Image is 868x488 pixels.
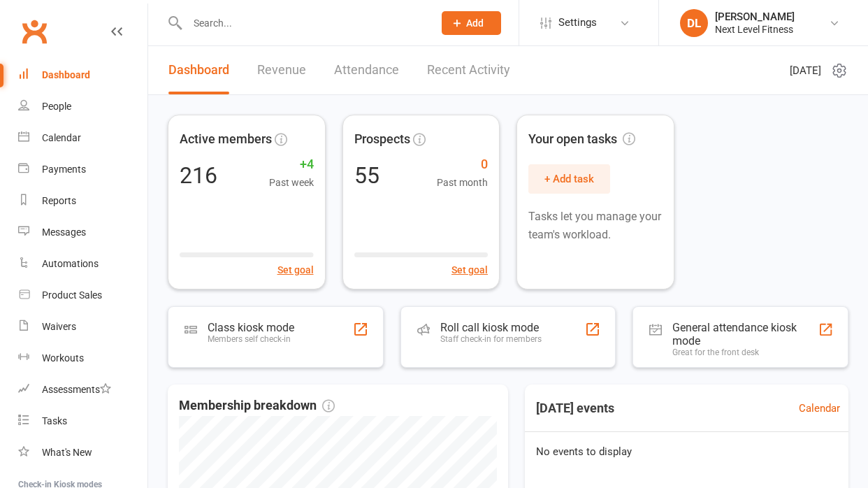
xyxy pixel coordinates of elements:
[715,10,795,23] div: [PERSON_NAME]
[440,334,542,344] div: Staff check-in for members
[179,396,335,416] span: Membership breakdown
[799,400,840,417] a: Calendar
[269,175,314,190] span: Past week
[42,415,67,426] div: Tasks
[525,396,625,421] h3: [DATE] events
[354,164,379,187] div: 55
[354,129,410,150] span: Prospects
[42,101,71,112] div: People
[715,23,795,36] div: Next Level Fitness
[18,185,147,217] a: Reports
[427,46,510,94] a: Recent Activity
[18,406,147,437] a: Tasks
[519,432,854,471] div: No events to display
[180,164,217,187] div: 216
[42,321,76,332] div: Waivers
[208,334,294,344] div: Members self check-in
[672,321,818,347] div: General attendance kiosk mode
[18,437,147,468] a: What's New
[42,352,84,364] div: Workouts
[42,69,90,80] div: Dashboard
[680,9,708,37] div: DL
[466,17,484,29] span: Add
[18,343,147,374] a: Workouts
[18,217,147,248] a: Messages
[451,262,488,278] button: Set goal
[442,11,501,35] button: Add
[42,384,111,395] div: Assessments
[528,164,610,194] button: + Add task
[558,7,597,38] span: Settings
[180,129,272,150] span: Active members
[42,195,76,206] div: Reports
[437,175,488,190] span: Past month
[528,208,663,243] p: Tasks let you manage your team's workload.
[42,227,86,238] div: Messages
[672,347,818,357] div: Great for the front desk
[18,122,147,154] a: Calendar
[790,62,821,79] span: [DATE]
[269,155,314,175] span: +4
[208,321,294,334] div: Class kiosk mode
[528,129,635,150] span: Your open tasks
[18,154,147,185] a: Payments
[168,46,229,94] a: Dashboard
[18,59,147,91] a: Dashboard
[257,46,306,94] a: Revenue
[18,280,147,311] a: Product Sales
[437,155,488,175] span: 0
[183,13,424,33] input: Search...
[42,164,86,175] div: Payments
[18,91,147,122] a: People
[42,258,99,269] div: Automations
[18,374,147,406] a: Assessments
[17,14,52,49] a: Clubworx
[18,248,147,280] a: Automations
[42,447,92,458] div: What's New
[277,262,314,278] button: Set goal
[18,311,147,343] a: Waivers
[334,46,399,94] a: Attendance
[440,321,542,334] div: Roll call kiosk mode
[42,289,102,301] div: Product Sales
[42,132,81,143] div: Calendar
